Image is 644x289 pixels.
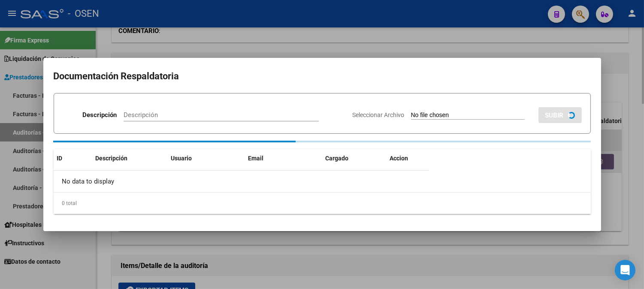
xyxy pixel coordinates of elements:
[538,107,582,123] button: SUBIR
[82,110,117,120] p: Descripción
[92,149,168,168] datatable-header-cell: Descripción
[57,155,63,162] span: ID
[168,149,245,168] datatable-header-cell: Usuario
[245,149,322,168] datatable-header-cell: Email
[248,155,264,162] span: Email
[171,155,192,162] span: Usuario
[615,260,635,280] div: Open Intercom Messenger
[54,171,429,192] div: No data to display
[54,68,591,84] h2: Documentación Respaldatoria
[96,155,128,162] span: Descripción
[545,111,564,119] span: SUBIR
[54,149,92,168] datatable-header-cell: ID
[387,149,429,168] datatable-header-cell: Accion
[322,149,387,168] datatable-header-cell: Cargado
[353,111,405,118] span: Seleccionar Archivo
[54,193,591,214] div: 0 total
[390,155,408,162] span: Accion
[326,155,349,162] span: Cargado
